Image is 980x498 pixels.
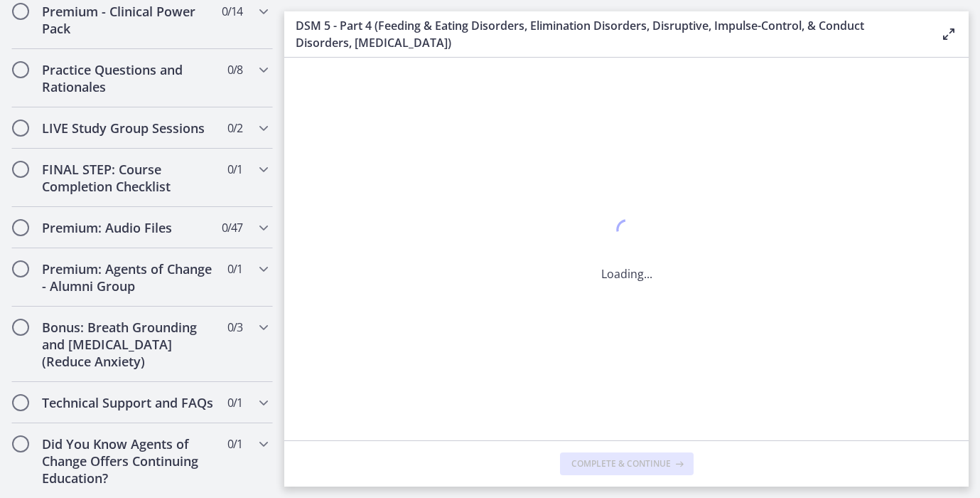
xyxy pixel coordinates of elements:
[227,260,242,277] span: 0 / 1
[42,61,215,95] h2: Practice Questions and Rationales
[42,319,215,370] h2: Bonus: Breath Grounding and [MEDICAL_DATA] (Reduce Anxiety)
[227,161,242,178] span: 0 / 1
[42,219,215,236] h2: Premium: Audio Files
[571,458,671,470] span: Complete & continue
[227,394,242,411] span: 0 / 1
[42,120,215,137] h2: LIVE Study Group Sessions
[42,435,215,487] h2: Did You Know Agents of Change Offers Continuing Education?
[42,161,215,195] h2: FINAL STEP: Course Completion Checklist
[42,260,215,295] h2: Premium: Agents of Change - Alumni Group
[222,3,242,20] span: 0 / 14
[42,394,215,411] h2: Technical Support and FAQs
[42,3,215,37] h2: Premium - Clinical Power Pack
[227,120,242,137] span: 0 / 2
[227,61,242,78] span: 0 / 8
[227,319,242,336] span: 0 / 3
[296,17,917,51] h3: DSM 5 - Part 4 (Feeding & Eating Disorders, Elimination Disorders, Disruptive, Impulse-Control, &...
[560,452,694,475] button: Complete & continue
[227,435,242,452] span: 0 / 1
[601,265,652,282] p: Loading...
[601,216,652,248] div: 1
[222,219,242,236] span: 0 / 47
